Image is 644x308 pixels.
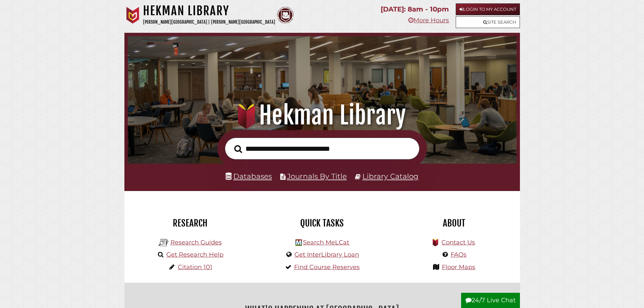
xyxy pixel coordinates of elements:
a: Floor Maps [442,263,475,271]
a: Library Catalog [362,172,419,181]
a: Research Guides [170,239,222,246]
a: Get InterLibrary Loan [294,251,359,258]
h1: Hekman Library [137,100,507,130]
p: [DATE]: 8am - 10pm [381,3,449,15]
a: Get Research Help [166,251,223,258]
img: Calvin University [124,7,141,24]
a: Find Course Reserves [294,263,360,271]
img: Hekman Library Logo [295,239,302,246]
img: Hekman Library Logo [159,238,169,248]
img: Calvin Theological Seminary [277,7,294,24]
button: Search [231,143,245,155]
a: Login to My Account [456,3,520,15]
a: More Hours [408,17,449,24]
p: [PERSON_NAME][GEOGRAPHIC_DATA] | [PERSON_NAME][GEOGRAPHIC_DATA] [143,18,275,26]
a: Search MeLCat [303,239,349,246]
h1: Hekman Library [143,3,275,18]
a: Journals By Title [287,172,347,181]
h2: About [393,217,515,229]
a: Contact Us [442,239,475,246]
h2: Research [129,217,251,229]
i: Search [234,145,242,153]
a: Databases [225,172,272,181]
a: Site Search [456,16,520,28]
a: Citation 101 [178,263,212,271]
a: FAQs [451,251,467,258]
h2: Quick Tasks [261,217,383,229]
